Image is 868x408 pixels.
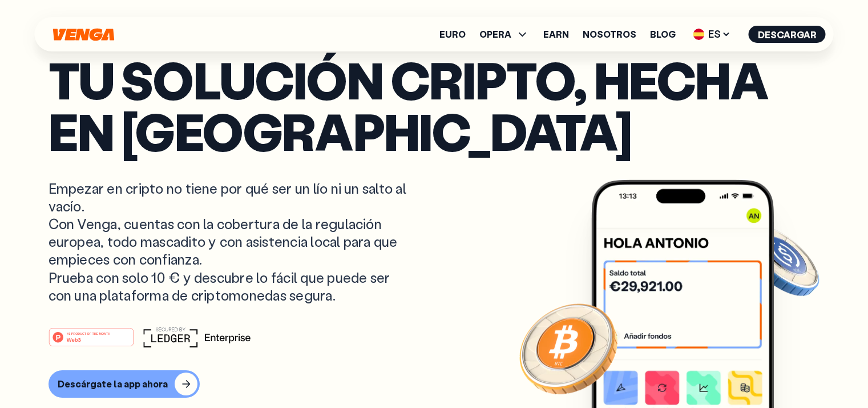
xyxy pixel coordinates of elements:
button: Descárgate la app ahora [49,370,200,398]
span: OPERA [479,30,511,39]
p: Empezar en cripto no tiene por qué ser un lío ni un salto al vacío. Con Venga, cuentas con la cob... [49,179,409,304]
img: Bitcoin [517,297,620,399]
tspan: Web3 [66,337,80,343]
button: Descargar [749,26,826,43]
div: Descárgate la app ahora [58,378,168,390]
span: ES [689,25,735,43]
a: Descárgate la app ahora [49,370,820,398]
a: Blog [650,30,676,39]
svg: Inicio [52,28,116,41]
a: #1 PRODUCT OF THE MONTHWeb3 [49,334,134,349]
p: Tu solución cripto, hecha en [GEOGRAPHIC_DATA] [49,54,820,157]
a: Earn [543,30,569,39]
a: Euro [439,30,466,39]
img: flag-es [693,29,705,40]
img: USDC coin [740,219,822,302]
span: OPERA [479,27,530,41]
tspan: #1 PRODUCT OF THE MONTH [67,332,110,335]
a: Nosotros [583,30,636,39]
